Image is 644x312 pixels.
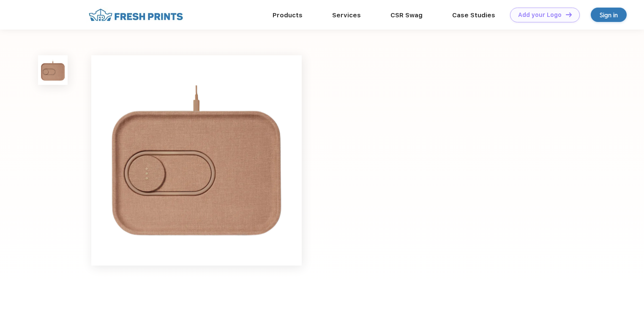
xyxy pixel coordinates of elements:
img: fo%20logo%202.webp [86,8,186,22]
a: Products [273,11,303,19]
a: CSR Swag [390,11,423,19]
img: DT [566,12,572,17]
div: Sign in [600,10,618,20]
a: Sign in [591,8,627,22]
img: func=resize&h=640 [91,55,302,266]
a: Services [332,11,361,19]
img: func=resize&h=100 [38,55,68,85]
div: Add your Logo [518,11,562,19]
